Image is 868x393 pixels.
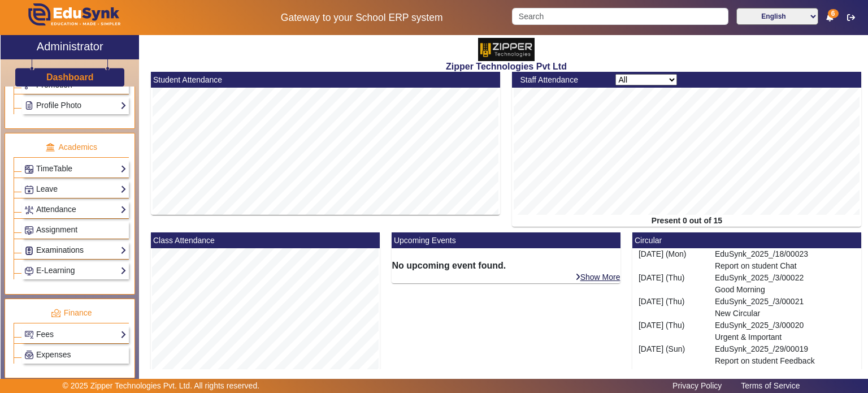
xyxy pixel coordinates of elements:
a: Assignment [24,223,127,236]
div: [DATE] (Thu) [632,319,709,343]
p: Finance [14,307,129,319]
div: [DATE] (Sun) [632,343,709,367]
span: Expenses [36,350,71,359]
mat-card-header: Circular [632,232,861,248]
h5: Gateway to your School ERP system [223,12,500,24]
span: Assignment [36,225,77,234]
p: Report on student Chat [715,260,856,272]
div: [DATE] (Thu) [632,272,709,296]
div: EduSynk_2025_/18/00023 [709,248,861,272]
p: New Circular [715,308,856,319]
h3: Dashboard [46,72,94,83]
p: © 2025 Zipper Technologies Pvt. Ltd. All rights reserved. [63,380,260,392]
a: Show More [575,272,621,282]
div: EduSynk_2025_/3/00021 [709,296,861,319]
a: Expenses [24,348,127,361]
p: Urgent & Important [715,331,856,343]
a: Terms of Service [735,378,805,393]
img: Payroll.png [25,351,33,359]
a: Dashboard [46,71,94,83]
mat-card-header: Class Attendance [151,232,380,248]
h2: Zipper Technologies Pvt Ltd [145,61,867,72]
a: Administrator [1,35,139,59]
a: Show More [815,368,862,378]
img: Assignments.png [25,226,33,235]
div: Present 0 out of 15 [512,215,861,227]
p: Good Morning [715,284,856,296]
div: [DATE] (Thu) [632,296,709,319]
input: Search [512,8,728,25]
div: [DATE] (Mon) [632,248,709,272]
img: 36227e3f-cbf6-4043-b8fc-b5c5f2957d0a [478,38,535,61]
div: Staff Attendance [514,74,610,86]
div: EduSynk_2025_/3/00022 [709,272,861,296]
img: academic.png [45,142,55,153]
mat-card-header: Upcoming Events [392,232,620,248]
span: 6 [828,9,839,18]
p: Academics [14,141,129,153]
span: Promotion [36,80,72,89]
h6: No upcoming event found. [392,260,620,271]
img: finance.png [51,308,61,318]
h2: Administrator [37,40,103,53]
mat-card-header: Student Attendance [151,72,500,88]
div: EduSynk_2025_/3/00020 [709,319,861,343]
a: Privacy Policy [667,378,727,393]
div: EduSynk_2025_/29/00019 [709,343,861,367]
p: Report on student Feedback [715,355,856,367]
